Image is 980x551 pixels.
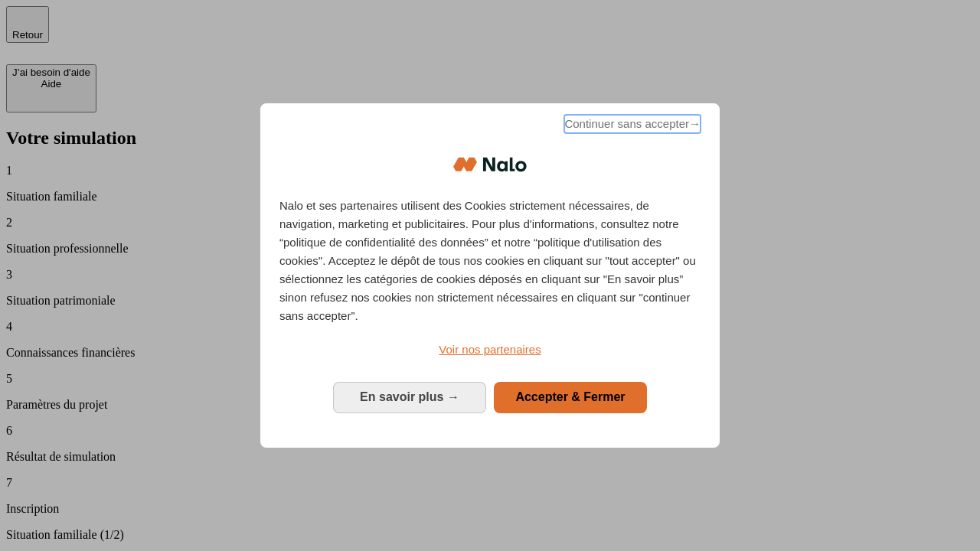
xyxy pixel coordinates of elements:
p: Nalo et ses partenaires utilisent des Cookies strictement nécessaires, de navigation, marketing e... [279,197,701,325]
button: En savoir plus: Configurer vos consentements [333,382,486,412]
span: Continuer sans accepter→ [564,115,701,133]
a: Voir nos partenaires [279,341,701,359]
span: Voir nos partenaires [439,343,541,356]
button: Accepter & Fermer: Accepter notre traitement des données et fermer [494,382,647,412]
div: Bienvenue chez Nalo Gestion du consentement [260,103,720,447]
span: En savoir plus → [360,390,459,403]
img: Logo [453,142,527,187]
span: Accepter & Fermer [515,390,625,403]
